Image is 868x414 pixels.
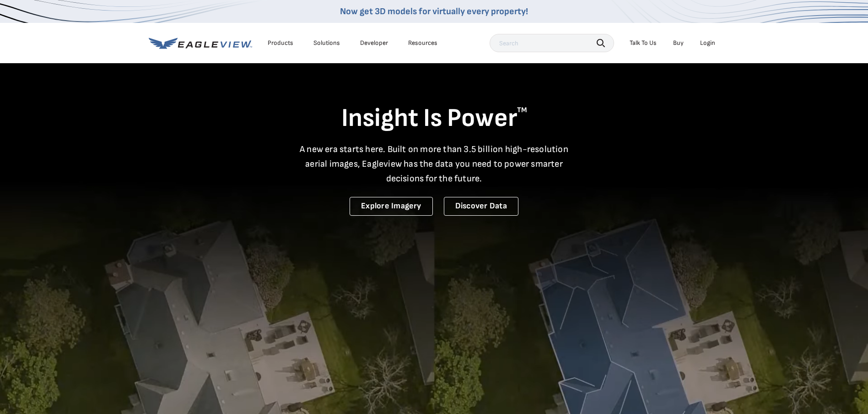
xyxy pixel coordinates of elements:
[673,39,684,47] a: Buy
[313,39,340,47] div: Solutions
[294,142,574,186] p: A new era starts here. Built on more than 3.5 billion high-resolution aerial images, Eagleview ha...
[360,39,388,47] a: Developer
[490,34,614,52] input: Search
[149,103,720,135] h1: Insight Is Power
[630,39,657,47] div: Talk To Us
[340,6,528,17] a: Now get 3D models for virtually every property!
[350,197,433,216] a: Explore Imagery
[517,106,527,114] sup: TM
[408,39,437,47] div: Resources
[700,39,715,47] div: Login
[444,197,518,216] a: Discover Data
[268,39,293,47] div: Products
